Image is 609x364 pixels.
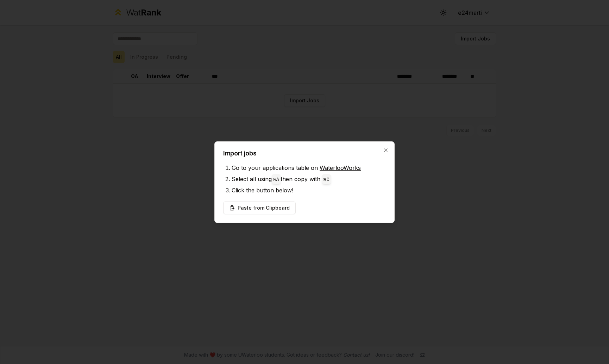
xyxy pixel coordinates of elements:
[324,177,329,183] code: ⌘ C
[320,164,361,171] a: WaterlooWorks
[223,150,386,157] h2: Import jobs
[232,162,386,173] li: Go to your applications table on
[232,185,386,196] li: Click the button below!
[232,173,386,185] li: Select all using then copy with
[273,177,279,183] code: ⌘ A
[223,202,296,214] button: Paste from Clipboard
